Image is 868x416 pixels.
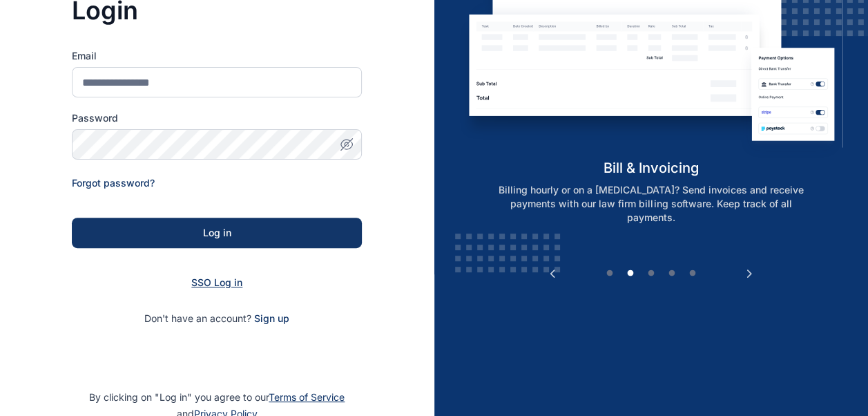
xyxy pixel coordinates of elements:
p: Billing hourly or on a [MEDICAL_DATA]? Send invoices and receive payments with our law firm billi... [474,183,828,225]
span: Sign up [254,312,289,325]
button: Log in [72,218,362,248]
button: Previous [546,267,559,281]
a: SSO Log in [191,276,242,288]
button: 5 [686,267,700,281]
label: Email [72,49,362,63]
button: 2 [624,267,637,281]
div: Log in [94,226,340,240]
a: Terms of Service [269,391,345,403]
a: Forgot password? [72,177,155,189]
a: Sign up [254,312,289,324]
button: 1 [603,267,617,281]
label: Password [72,111,362,125]
h5: bill & invoicing [459,158,842,178]
button: 3 [644,267,658,281]
button: 4 [665,267,679,281]
p: Don't have an account? [72,312,362,325]
button: Next [742,267,756,281]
